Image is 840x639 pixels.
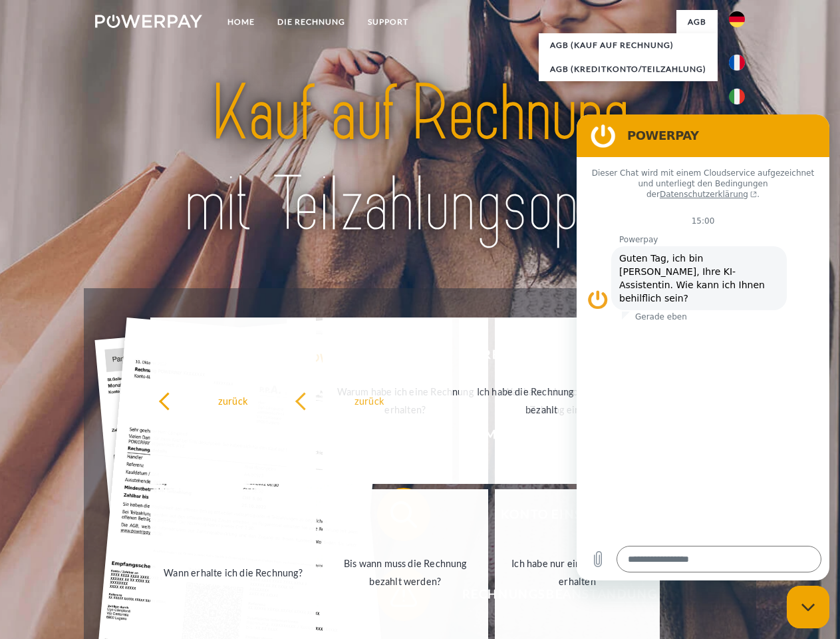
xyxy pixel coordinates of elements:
div: zurück [295,391,444,409]
img: title-powerpay_de.svg [127,64,713,255]
div: zurück [158,391,308,409]
img: it [729,89,745,105]
a: SUPPORT [356,10,420,34]
div: Bis wann muss die Rechnung bezahlt werden? [331,554,480,590]
iframe: Schaltfläche zum Öffnen des Messaging-Fensters; Konversation läuft [787,586,829,628]
a: DIE RECHNUNG [266,10,356,34]
a: AGB (Kreditkonto/Teilzahlung) [539,57,718,81]
div: Wann erhalte ich die Rechnung? [158,563,308,581]
iframe: Messaging-Fenster [577,114,829,580]
img: de [729,11,745,27]
a: Home [216,10,266,34]
img: logo-powerpay-white.svg [95,15,202,28]
div: Ich habe nur eine Teillieferung erhalten [503,554,652,590]
a: AGB (Kauf auf Rechnung) [539,33,718,57]
a: agb [676,10,718,34]
div: Ich habe die Rechnung bereits bezahlt [467,383,617,419]
img: fr [729,55,745,71]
